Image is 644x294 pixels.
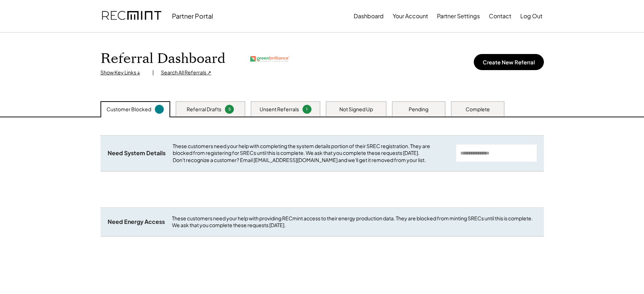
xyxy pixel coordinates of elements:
[102,4,161,28] img: recmint-logotype%403x.png
[409,106,428,113] div: Pending
[250,56,290,62] img: greenbrilliance.png
[474,54,544,70] button: Create New Referral
[173,143,449,164] div: These customers need your help with completing the system details portion of their SREC registrat...
[100,69,145,76] div: Show Key Links ↓
[107,106,151,113] div: Customer Blocked
[152,69,154,76] div: |
[489,9,511,23] button: Contact
[466,106,490,113] div: Complete
[100,50,225,67] h1: Referral Dashboard
[172,12,213,20] div: Partner Portal
[161,69,211,76] div: Search All Referrals ↗
[226,107,233,112] div: 5
[393,9,428,23] button: Your Account
[354,9,384,23] button: Dashboard
[172,215,537,229] div: These customers need your help with providing RECmint access to their energy production data. The...
[437,9,480,23] button: Partner Settings
[339,106,373,113] div: Not Signed Up
[187,106,221,113] div: Referral Drafts
[260,106,299,113] div: Unsent Referrals
[108,150,166,157] div: Need System Details
[304,107,310,112] div: 1
[520,9,542,23] button: Log Out
[108,218,165,226] div: Need Energy Access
